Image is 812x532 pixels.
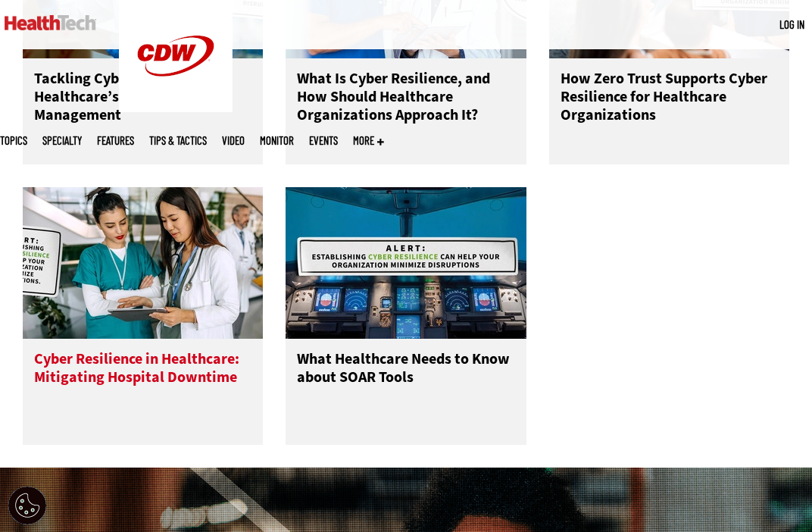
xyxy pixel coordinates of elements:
a: Video [222,135,245,146]
a: Events [309,135,338,146]
img: inside an airplane cockpit [286,187,526,339]
h3: Cyber Resilience in Healthcare: Mitigating Hospital Downtime [34,350,251,411]
a: Features [97,135,134,146]
img: Home [5,15,96,30]
a: Tips & Tactics [149,135,207,146]
span: More [353,135,384,146]
button: Open Preferences [8,487,46,524]
a: MonITor [260,135,294,146]
h3: What Healthcare Needs to Know about SOAR Tools [297,350,514,411]
div: Cookie Settings [8,487,46,524]
span: Specialty [42,135,82,146]
a: Log in [779,17,804,31]
a: CDW [119,100,233,116]
a: inside an airplane cockpit What Healthcare Needs to Know about SOAR Tools [286,187,526,445]
img: Doctors speaking in hospital [23,187,263,339]
a: Doctors speaking in hospital Cyber Resilience in Healthcare: Mitigating Hospital Downtime [23,187,263,445]
div: User menu [779,17,804,33]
